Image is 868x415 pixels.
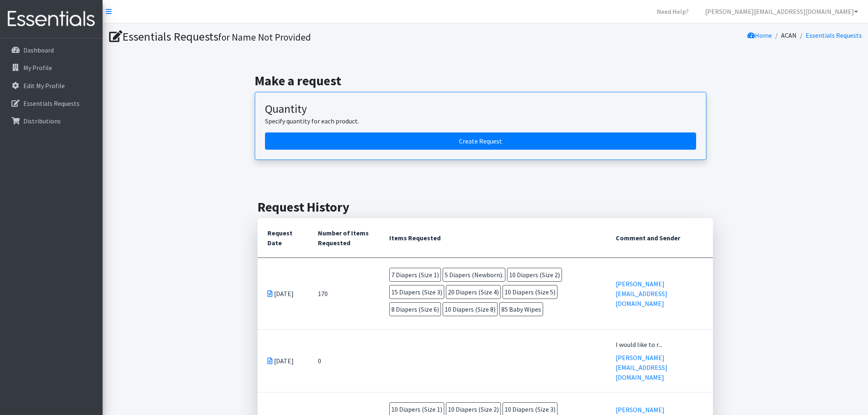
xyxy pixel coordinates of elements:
[23,64,52,72] p: My Profile
[650,3,695,20] a: Need Help?
[265,102,696,116] h3: Quantity
[616,353,667,381] a: [PERSON_NAME][EMAIL_ADDRESS][DOMAIN_NAME]
[265,116,696,126] p: Specify quantity for each product.
[3,113,99,129] a: Distributions
[389,285,444,299] span: 15 Diapers (Size 3)
[3,78,99,94] a: Edit My Profile
[747,31,772,39] a: Home
[255,73,716,89] h2: Make a request
[806,31,862,39] a: Essentials Requests
[616,280,667,308] a: [PERSON_NAME][EMAIL_ADDRESS][DOMAIN_NAME]
[443,302,498,316] span: 10 Diapers (Size 8)
[699,3,865,20] a: [PERSON_NAME][EMAIL_ADDRESS][DOMAIN_NAME]
[308,218,379,258] th: Number of Items Requested
[389,268,441,282] span: 7 Diapers (Size 1)
[781,31,797,39] a: ACAN
[3,42,99,58] a: Dashboard
[23,46,54,54] p: Dashboard
[258,218,308,258] th: Request Date
[109,30,482,44] h1: Essentials Requests
[389,302,441,316] span: 8 Diapers (Size 6)
[23,82,65,90] p: Edit My Profile
[23,99,80,107] p: Essentials Requests
[23,117,61,125] p: Distributions
[606,218,713,258] th: Comment and Sender
[503,285,557,299] span: 10 Diapers (Size 5)
[446,285,501,299] span: 20 Diapers (Size 4)
[3,59,99,76] a: My Profile
[507,268,562,282] span: 10 Diapers (Size 2)
[308,258,379,329] td: 170
[258,329,308,392] td: [DATE]
[258,258,308,329] td: [DATE]
[3,95,99,112] a: Essentials Requests
[218,31,311,43] small: for Name Not Provided
[308,329,379,392] td: 0
[265,132,696,150] a: Create a request by quantity
[616,340,703,349] div: I would like to r...
[379,218,606,258] th: Items Requested
[443,268,505,282] span: 5 Diapers (Newborn).
[258,199,713,215] h2: Request History
[499,302,543,316] span: 85 Baby Wipes
[3,5,99,33] img: HumanEssentials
